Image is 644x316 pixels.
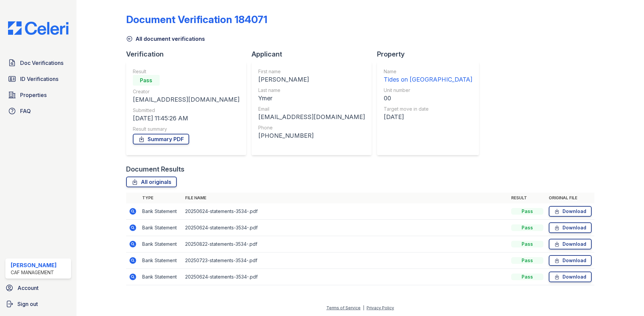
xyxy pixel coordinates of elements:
td: Bank Statement [140,252,182,269]
span: Account [17,284,39,292]
div: CAF Management [11,269,57,276]
a: Download [549,272,592,282]
div: Pass [511,241,543,247]
div: 00 [384,94,472,103]
a: Download [549,255,592,266]
div: Unit number [384,87,472,94]
a: Doc Verifications [5,56,71,70]
a: Properties [5,88,71,102]
a: Privacy Policy [367,305,394,310]
div: Pass [511,224,543,231]
a: Name Tides on [GEOGRAPHIC_DATA] [384,68,472,84]
div: [DATE] 11:45:26 AM [133,114,239,123]
div: [EMAIL_ADDRESS][DOMAIN_NAME] [133,95,239,104]
th: Original file [546,193,594,203]
div: Verification [126,49,252,59]
th: Type [140,193,182,203]
div: Pass [133,75,160,86]
div: Last name [258,87,365,94]
td: Bank Statement [140,203,182,220]
div: Property [377,49,484,59]
div: Submitted [133,107,239,114]
a: Download [549,206,592,217]
img: CE_Logo_Blue-a8612792a0a2168367f1c8372b55b34899dd931a85d93a1a3d3e32e68fde9ad4.png [3,21,74,35]
div: Name [384,68,472,75]
div: Target move in date [384,106,472,112]
th: Result [508,193,546,203]
div: Ymer [258,94,365,103]
a: Sign out [3,297,74,311]
div: [PERSON_NAME] [258,75,365,84]
td: Bank Statement [140,220,182,236]
div: Pass [511,274,543,280]
span: Doc Verifications [20,59,63,67]
div: [DATE] [384,112,472,122]
a: Download [549,239,592,249]
td: 20250624-statements-3534-.pdf [182,269,508,285]
td: 20250822-statements-3534-.pdf [182,236,508,252]
div: Applicant [252,49,377,59]
div: | [363,305,364,310]
div: Document Results [126,165,184,174]
a: ID Verifications [5,72,71,86]
td: Bank Statement [140,236,182,252]
div: Result [133,68,239,75]
a: Summary PDF [133,134,189,144]
th: File name [182,193,508,203]
td: 20250624-statements-3534-.pdf [182,220,508,236]
a: FAQ [5,104,71,118]
div: [PHONE_NUMBER] [258,131,365,140]
span: Properties [20,91,47,99]
div: First name [258,68,365,75]
div: Document Verification 184071 [126,13,267,25]
div: Result summary [133,126,239,132]
a: Terms of Service [326,305,361,310]
a: Download [549,222,592,233]
span: Sign out [17,300,38,308]
td: 20250723-statements-3534-.pdf [182,252,508,269]
div: Tides on [GEOGRAPHIC_DATA] [384,75,472,84]
div: Email [258,106,365,112]
div: [PERSON_NAME] [11,261,57,269]
span: ID Verifications [20,75,58,83]
span: FAQ [20,107,31,115]
a: All document verifications [126,35,205,43]
div: Pass [511,208,543,215]
td: Bank Statement [140,269,182,285]
div: Pass [511,257,543,264]
td: 20250624-statements-3534-.pdf [182,203,508,220]
a: Account [3,281,74,295]
a: All originals [126,177,177,187]
div: [EMAIL_ADDRESS][DOMAIN_NAME] [258,112,365,122]
div: Creator [133,88,239,95]
div: Phone [258,124,365,131]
